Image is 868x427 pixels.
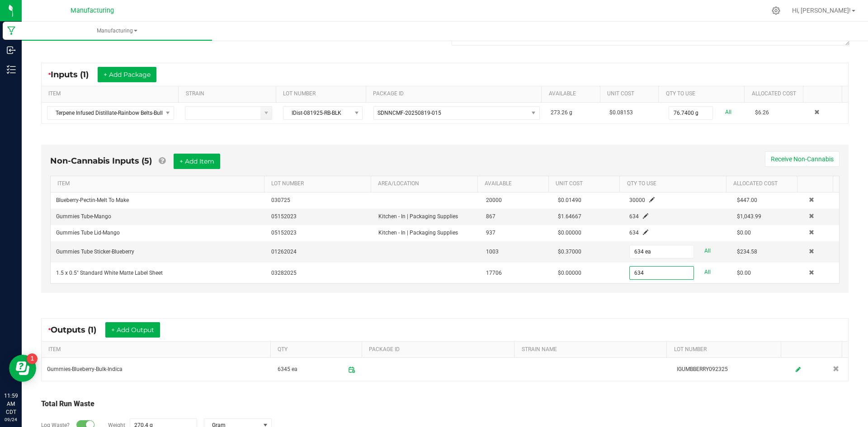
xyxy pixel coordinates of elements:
[674,346,778,353] a: LOT NUMBERSortable
[737,213,761,220] span: $1,043.99
[56,270,163,276] span: 1.5 x 0.5" Standard White Matte Label Sheet
[159,156,165,166] a: Add Non-Cannabis items that were also consumed in the run (e.g. gloves and packaging); Also add N...
[737,230,751,236] span: $0.00
[788,346,839,353] a: Sortable
[737,270,751,276] span: $0.00
[51,325,105,335] span: Outputs (1)
[378,213,458,220] span: Kitchen - In | Packaging Supplies
[629,197,645,203] span: 30000
[737,249,757,255] span: $234.58
[486,230,495,236] span: 937
[4,392,18,416] p: 11:59 AM CDT
[558,197,581,203] span: $0.01490
[378,230,458,236] span: Kitchen - In | Packaging Supplies
[9,355,36,382] iframe: Resource center
[607,90,655,98] a: Unit CostSortable
[486,213,495,220] span: 867
[627,180,723,188] a: QTY TO USESortable
[485,180,545,188] a: AVAILABLESortable
[733,180,794,188] a: Allocated CostSortable
[378,180,474,188] a: AREA/LOCATIONSortable
[755,109,769,116] span: $6.26
[51,70,98,80] span: Inputs (1)
[41,399,849,409] div: Total Run Waste
[704,245,711,257] a: All
[271,213,297,220] span: 05152023
[271,197,290,203] span: 030725
[805,180,830,188] a: Sortable
[569,109,572,116] span: g
[278,362,297,377] span: 6345 ea
[174,154,220,169] button: + Add Item
[186,90,273,98] a: STRAINSortable
[47,106,174,120] span: NO DATA FOUND
[27,353,38,364] iframe: Resource center unread badge
[556,180,616,188] a: Unit CostSortable
[283,107,351,119] span: IDist-081925-RB-BLK
[765,151,840,167] button: Receive Non-Cannabis
[558,213,581,220] span: $1.64667
[810,90,839,98] a: Sortable
[105,322,160,338] button: + Add Output
[629,230,639,236] span: 634
[56,249,134,255] span: Gummies Tube Sticker-Blueberry
[558,249,581,255] span: $0.37000
[551,109,568,116] span: 273.26
[752,90,800,98] a: Allocated CostSortable
[369,346,511,353] a: PACKAGE IDSortable
[486,249,499,255] span: 1003
[725,106,731,118] a: All
[50,156,152,166] span: Non-Cannabis Inputs (5)
[344,362,359,377] span: Package timestamp is valid
[42,358,272,381] td: Gummies-Blueberry-Bulk-Indica
[373,90,538,98] a: PACKAGE IDSortable
[666,90,741,98] a: QTY TO USESortable
[271,270,297,276] span: 03282025
[4,416,18,423] p: 09/24
[558,230,581,236] span: $0.00000
[47,107,162,119] span: Terpene Infused Distillate-Rainbow Belts-Bulk
[609,109,633,116] span: $0.08153
[56,213,111,220] span: Gummies Tube-Mango
[57,180,260,188] a: ITEMSortable
[7,46,16,55] inline-svg: Inbound
[7,26,16,35] inline-svg: Manufacturing
[56,230,120,236] span: Gummies Tube Lid-Mango
[486,270,502,276] span: 17706
[7,65,16,74] inline-svg: Inventory
[549,90,597,98] a: AVAILABLESortable
[704,266,711,278] a: All
[71,7,114,14] span: Manufacturing
[22,27,212,35] span: Manufacturing
[377,110,441,116] span: SDNNCMF-20250819-015
[283,90,362,98] a: LOT NUMBERSortable
[271,249,297,255] span: 01262024
[271,230,297,236] span: 05152023
[271,180,367,188] a: LOT NUMBERSortable
[56,197,129,203] span: Blueberry-Pectin-Melt To Make
[792,7,851,14] span: Hi, [PERSON_NAME]!
[558,270,581,276] span: $0.00000
[48,346,267,353] a: ITEMSortable
[737,197,757,203] span: $447.00
[278,346,359,353] a: QTYSortable
[22,22,212,41] a: Manufacturing
[629,213,639,220] span: 634
[522,346,664,353] a: STRAIN NAMESortable
[671,358,787,381] td: IGUMBBERRY092325
[98,67,156,82] button: + Add Package
[48,90,175,98] a: ITEMSortable
[770,6,782,15] div: Manage settings
[486,197,502,203] span: 20000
